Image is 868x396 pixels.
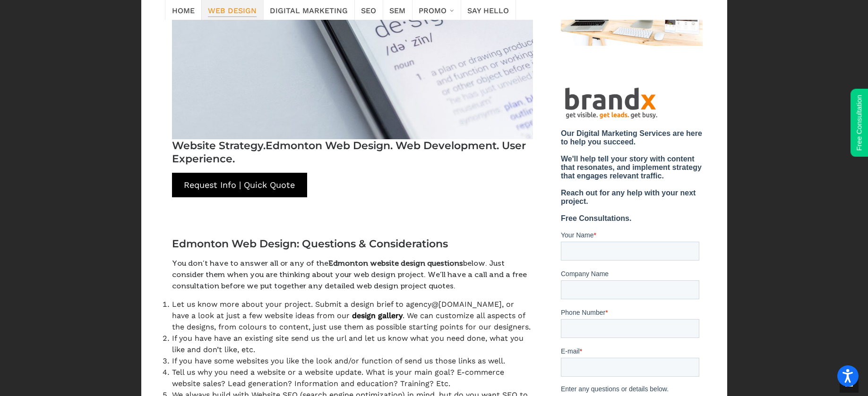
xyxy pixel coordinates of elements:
span: Promo [419,3,447,17]
span: Say Hello [467,3,509,17]
strong: Website Strategy. [172,139,266,152]
li: Let us know more about your project. Submit a design brief to agency@ [DOMAIN_NAME], or have a lo... [172,299,533,333]
strong: Edmonton website design questions [328,259,463,267]
span: SEO [361,3,376,17]
strong: Edmonton Web Design: Questions & Considerations [172,237,448,250]
span: Web Design [208,3,257,17]
a: design gallery [352,311,403,320]
a: Request Info | Quick Quote [172,173,308,197]
strong: Edmonton Web Design. Web Development. User Experience. [172,139,526,165]
li: If you have some websites you like the look and/or function of send us those links as well. [172,355,533,367]
h5: You don’t have to answer all or any of the below. Just consider them when you are thinking about ... [172,258,533,292]
li: If you have have an existing site send us the url and let us know what you need done, what you li... [172,333,533,355]
span: Home [172,3,195,17]
span: Digital Marketing [270,3,348,17]
span: SEM [389,3,405,17]
li: Tell us why you need a website or a website update. What is your main goal? E-commerce website sa... [172,367,533,389]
